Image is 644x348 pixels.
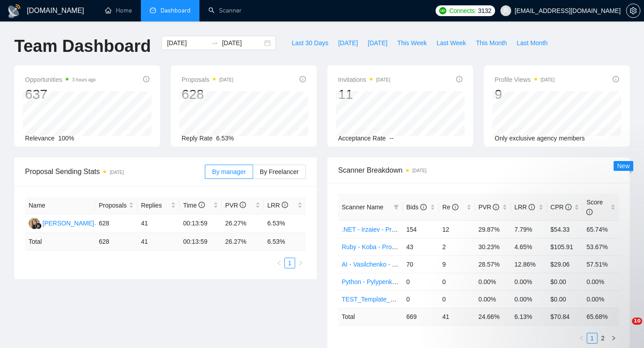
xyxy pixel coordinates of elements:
[342,278,421,285] a: Python - Pylypenko - Project
[342,226,405,233] a: .NET - Irzaiev - Project
[58,135,74,142] span: 100%
[452,204,458,210] span: info-circle
[397,38,427,48] span: This Week
[579,335,584,341] span: left
[363,36,392,50] button: [DATE]
[439,7,446,14] img: upwork-logo.png
[141,200,169,210] span: Replies
[529,204,535,210] span: info-circle
[110,170,123,175] time: [DATE]
[285,258,295,268] a: 1
[167,38,208,48] input: Start date
[182,135,212,142] span: Reply Rate
[471,36,512,50] button: This Month
[137,197,179,214] th: Replies
[199,202,205,208] span: info-circle
[25,86,96,103] div: 637
[406,204,426,211] span: Bids
[442,204,458,211] span: Re
[137,214,179,233] td: 41
[392,36,432,50] button: This Week
[565,204,572,210] span: info-circle
[240,202,246,208] span: info-circle
[150,7,156,13] span: dashboard
[495,135,585,142] span: Only exclusive agency members
[614,318,635,339] iframe: Intercom live chat
[439,238,475,255] td: 2
[267,202,288,209] span: LRR
[264,233,306,250] td: 6.53 %
[402,290,439,308] td: 0
[439,255,475,273] td: 9
[476,38,507,48] span: This Month
[143,76,149,82] span: info-circle
[222,38,263,48] input: End date
[292,38,328,48] span: Last 30 Days
[282,202,288,208] span: info-circle
[493,204,499,210] span: info-circle
[608,333,619,344] li: Next Page
[183,202,204,209] span: Time
[456,76,462,82] span: info-circle
[25,197,95,214] th: Name
[25,74,96,85] span: Opportunities
[342,296,424,303] a: TEST_Template_via Gigradar
[475,255,511,273] td: 28.57%
[212,168,246,175] span: By manager
[611,335,616,341] span: right
[25,233,95,250] td: Total
[632,318,642,325] span: 10
[161,7,191,14] span: Dashboard
[503,8,509,14] span: user
[72,77,96,82] time: 3 hours ago
[392,200,401,214] span: filter
[298,260,303,266] span: right
[439,290,475,308] td: 0
[211,39,218,47] span: to
[182,74,233,85] span: Proposals
[608,333,619,344] button: right
[512,36,552,50] button: Last Month
[95,214,137,233] td: 628
[300,76,306,82] span: info-circle
[333,36,363,50] button: [DATE]
[179,233,221,250] td: 00:13:59
[626,4,640,18] button: setting
[626,7,640,14] a: setting
[478,6,491,16] span: 3132
[495,86,555,103] div: 9
[475,221,511,238] td: 29.87%
[439,221,475,238] td: 12
[264,214,306,233] td: 6.53%
[276,260,282,266] span: left
[274,258,284,268] button: left
[295,258,306,268] li: Next Page
[338,165,619,176] span: Scanner Breakdown
[583,238,619,255] td: 53.67%
[436,38,466,48] span: Last Week
[35,223,42,229] img: gigradar-bm.png
[613,76,619,82] span: info-circle
[29,218,40,229] img: KY
[394,204,399,210] span: filter
[390,135,394,142] span: --
[222,233,264,250] td: 26.27 %
[449,6,476,16] span: Connects:
[511,221,547,238] td: 7.79%
[551,204,572,211] span: CPR
[342,261,411,268] a: AI - Vasilchenko - Project
[495,74,555,85] span: Profile Views
[586,209,593,215] span: info-circle
[479,204,500,211] span: PVR
[598,333,608,343] a: 2
[587,333,597,343] a: 1
[338,38,358,48] span: [DATE]
[432,36,471,50] button: Last Week
[284,258,295,268] li: 1
[368,38,387,48] span: [DATE]
[475,238,511,255] td: 30.23%
[95,197,137,214] th: Proposals
[576,333,587,344] li: Previous Page
[402,238,439,255] td: 43
[547,255,583,273] td: $29.06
